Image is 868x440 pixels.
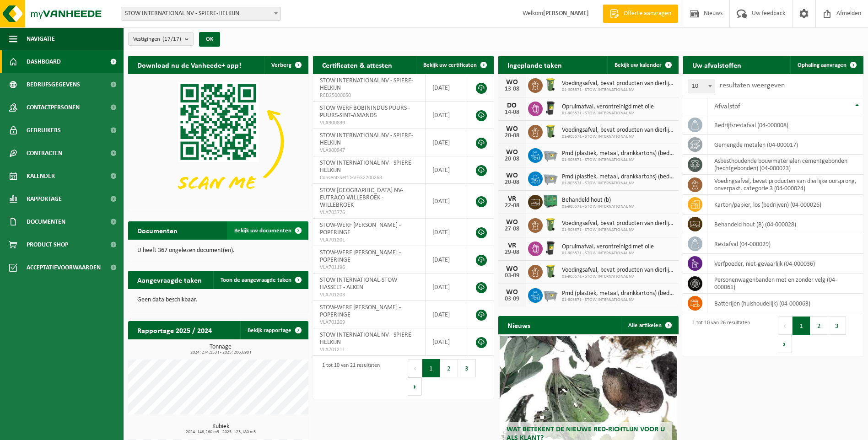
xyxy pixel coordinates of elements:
span: Pmd (plastiek, metaal, drankkartons) (bedrijven) [562,173,674,181]
span: Product Shop [27,233,68,256]
span: Toon de aangevraagde taken [221,277,291,283]
span: VLA701203 [320,291,418,299]
h2: Uw afvalstoffen [683,56,750,74]
div: WO [503,289,521,296]
span: 01-903571 - STOW INTERNATIONAL NV [562,227,674,233]
span: 01-903571 - STOW INTERNATIONAL NV [562,87,674,93]
span: Voedingsafval, bevat producten van dierlijke oorsprong, onverpakt, categorie 3 [562,220,674,227]
span: VLA701209 [320,319,418,326]
td: [DATE] [426,301,466,328]
span: Bedrijfsgegevens [27,73,80,96]
a: Alle artikelen [621,316,678,334]
td: karton/papier, los (bedrijven) (04-000026) [707,195,863,215]
div: VR [503,242,521,249]
span: VLA701201 [320,236,418,244]
span: Voedingsafval, bevat producten van dierlijke oorsprong, onverpakt, categorie 3 [562,267,674,274]
button: 2 [810,317,828,335]
p: U heeft 367 ongelezen document(en). [137,247,299,254]
h2: Certificaten & attesten [313,56,401,74]
span: Contracten [27,142,62,165]
div: 29-08 [503,249,521,256]
span: Offerte aanvragen [621,9,674,18]
img: WB-0140-HPE-GN-50 [543,217,558,232]
a: Bekijk rapportage [240,321,307,339]
button: 3 [458,359,476,377]
span: 2024: 148,260 m3 - 2025: 123,180 m3 [133,430,308,435]
div: 20-08 [503,156,521,162]
span: Behandeld hout (b) [562,197,634,204]
span: Voedingsafval, bevat producten van dierlijke oorsprong, onverpakt, categorie 3 [562,80,674,87]
img: WB-0140-HPE-GN-50 [543,263,558,279]
td: restafval (04-000029) [707,234,863,254]
div: 20-08 [503,133,521,139]
td: [DATE] [426,219,466,246]
td: personenwagenbanden met en zonder velg (04-000061) [707,274,863,294]
td: [DATE] [426,74,466,102]
span: STOW INTERNATIONAL NV - SPIERE-HELKIJN [320,160,413,174]
span: Bekijk uw certificaten [423,62,477,68]
button: Next [408,377,422,396]
div: 22-08 [503,203,521,209]
span: STOW-WERF [PERSON_NAME] - POPERINGE [320,249,401,263]
a: Offerte aanvragen [603,5,678,23]
img: WB-0240-HPE-BK-01 [543,240,558,256]
td: voedingsafval, bevat producten van dierlijke oorsprong, onverpakt, categorie 3 (04-000024) [707,175,863,195]
span: 01-903571 - STOW INTERNATIONAL NV [562,134,674,140]
strong: [PERSON_NAME] [543,10,589,17]
span: 01-903571 - STOW INTERNATIONAL NV [562,274,674,279]
span: 10 [688,80,715,93]
img: WB-2500-GAL-GY-01 [543,170,558,186]
div: 13-08 [503,86,521,92]
td: [DATE] [426,328,466,356]
td: [DATE] [426,246,466,274]
span: 01-903571 - STOW INTERNATIONAL NV [562,111,654,116]
span: STOW [GEOGRAPHIC_DATA] NV-EUTRACO WILLEBROEK - WILLEBROEK [320,187,403,209]
span: VLA701211 [320,346,418,354]
div: WO [503,172,521,179]
h2: Aangevraagde taken [128,271,211,289]
span: Rapportage [27,188,62,210]
label: resultaten weergeven [720,82,785,89]
span: 01-903571 - STOW INTERNATIONAL NV [562,251,654,256]
span: Bekijk uw documenten [234,228,291,234]
div: 20-08 [503,179,521,186]
td: bedrijfsrestafval (04-000008) [707,115,863,135]
div: WO [503,125,521,133]
div: 1 tot 10 van 21 resultaten [318,358,380,397]
a: Bekijk uw certificaten [416,56,493,74]
span: Navigatie [27,27,55,50]
span: Pmd (plastiek, metaal, drankkartons) (bedrijven) [562,150,674,157]
button: OK [199,32,220,47]
a: Ophaling aanvragen [790,56,863,74]
div: 03-09 [503,296,521,302]
span: Pmd (plastiek, metaal, drankkartons) (bedrijven) [562,290,674,297]
td: asbesthoudende bouwmaterialen cementgebonden (hechtgebonden) (04-000023) [707,155,863,175]
span: Bekijk uw kalender [615,62,662,68]
span: Gebruikers [27,119,61,142]
div: 1 tot 10 van 26 resultaten [688,316,750,354]
span: STOW INTERNATIONAL NV - SPIERE-HELKIJN [320,132,413,146]
div: 03-09 [503,273,521,279]
span: VLA900839 [320,119,418,127]
span: STOW INTERNATIONAL NV - SPIERE-HELKIJN [320,77,413,91]
span: Opruimafval, verontreinigd met olie [562,103,654,111]
span: 01-903571 - STOW INTERNATIONAL NV [562,157,674,163]
button: Previous [408,359,422,377]
a: Bekijk uw documenten [227,221,307,240]
h2: Download nu de Vanheede+ app! [128,56,250,74]
td: [DATE] [426,129,466,156]
span: STOW INTERNATIONAL NV - SPIERE-HELKIJN [121,7,281,21]
h2: Documenten [128,221,187,239]
div: VR [503,195,521,203]
h2: Nieuws [498,316,539,334]
span: Voedingsafval, bevat producten van dierlijke oorsprong, onverpakt, categorie 3 [562,127,674,134]
span: Documenten [27,210,65,233]
button: 3 [828,317,846,335]
span: Kalender [27,165,55,188]
span: 10 [688,80,715,93]
p: Geen data beschikbaar. [137,297,299,303]
span: VLA703776 [320,209,418,216]
img: Download de VHEPlus App [128,74,308,209]
button: 2 [440,359,458,377]
span: Afvalstof [714,103,740,110]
